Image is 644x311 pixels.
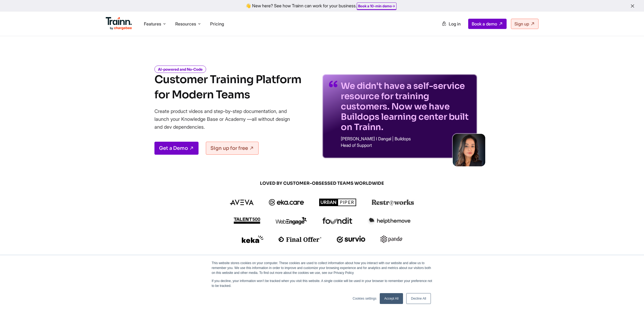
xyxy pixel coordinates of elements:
p: Head of Support [341,143,471,147]
a: Book a demo [468,19,507,29]
b: Book a 10-min demo [358,4,392,8]
img: Trainn Logo [106,17,132,30]
img: webengage logo [276,217,307,225]
img: foundit logo [322,218,352,224]
span: Features [144,21,161,27]
img: urbanpiper logo [319,199,356,206]
a: Accept All [380,293,403,304]
a: Sign up [511,19,539,29]
img: pando logo [381,235,402,243]
span: Sign up [514,21,529,27]
i: AI-powered and No-Code [154,66,206,73]
a: Sign up for free [206,142,259,155]
a: Cookies settings [353,296,377,301]
p: Create product videos and step-by-step documentation, and launch your Knowledge Base or Academy —... [154,107,298,131]
span: Resources [175,21,196,27]
img: quotes-purple.41a7099.svg [329,81,338,87]
h1: Customer Training Platform for Modern Teams [154,72,301,102]
img: talent500 logo [233,217,260,224]
p: If you decline, your information won’t be tracked when you visit this website. A single cookie wi... [212,278,432,288]
img: finaloffer logo [279,237,322,242]
img: ekacare logo [269,199,304,206]
a: Decline All [406,293,431,304]
p: This website stores cookies on your computer. These cookies are used to collect information about... [212,261,432,275]
span: LOVED BY CUSTOMER-OBSESSED TEAMS WORLDWIDE [192,180,452,186]
a: Book a 10-min demo→ [358,4,395,8]
a: Log in [438,19,464,29]
img: helpthemove logo [368,217,411,225]
a: Pricing [210,21,224,27]
p: [PERSON_NAME] I Dangal | Buildops [341,137,471,141]
a: Get a Demo [154,142,199,155]
img: aveva logo [230,200,254,205]
p: We didn't have a self-service resource for training customers. Now we have Buildops learning cent... [341,81,471,132]
img: sabina-buildops.d2e8138.png [453,134,485,166]
img: survio logo [337,236,366,243]
img: keka logo [242,235,263,243]
img: restroworks logo [372,199,414,205]
span: Book a demo [472,21,497,27]
div: 👋 New here? See how Trainn can work for your business. [3,3,641,8]
span: Log in [449,21,461,27]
